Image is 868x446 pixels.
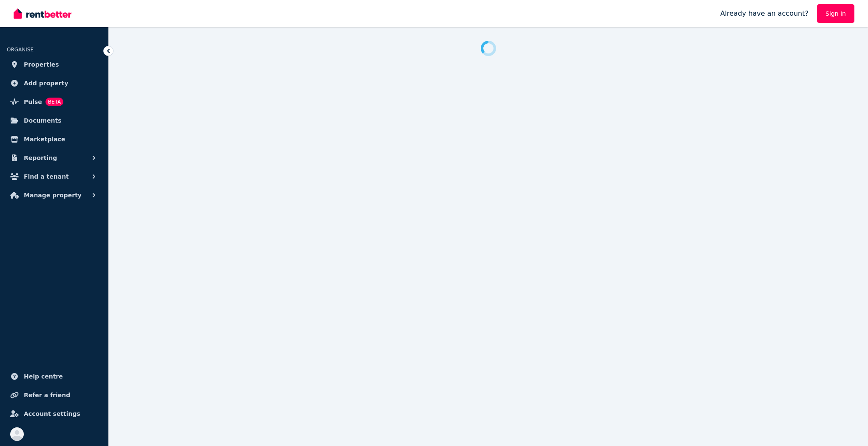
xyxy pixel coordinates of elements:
button: Manage property [7,187,102,204]
span: Reporting [24,153,57,163]
button: Reporting [7,149,102,166]
a: Account settings [7,405,102,422]
span: Pulse [24,97,42,107]
span: Find a tenant [24,171,69,182]
a: PulseBETA [7,93,102,110]
span: Marketplace [24,134,65,144]
a: Refer a friend [7,387,102,404]
a: Documents [7,112,102,129]
button: Find a tenant [7,168,102,185]
span: Help centre [24,371,63,381]
a: Help centre [7,368,102,385]
span: Properties [24,59,59,70]
span: Documents [24,115,62,126]
span: ORGANISE [7,47,34,53]
span: Already have an account? [720,8,808,19]
span: Account settings [24,409,80,419]
span: Refer a friend [24,390,70,400]
span: Manage property [24,190,82,200]
span: BETA [45,98,63,106]
span: Add property [24,78,68,88]
a: Sign In [817,4,854,23]
a: Marketplace [7,131,102,148]
a: Properties [7,56,102,73]
img: RentBetter [14,7,71,20]
a: Add property [7,75,102,92]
